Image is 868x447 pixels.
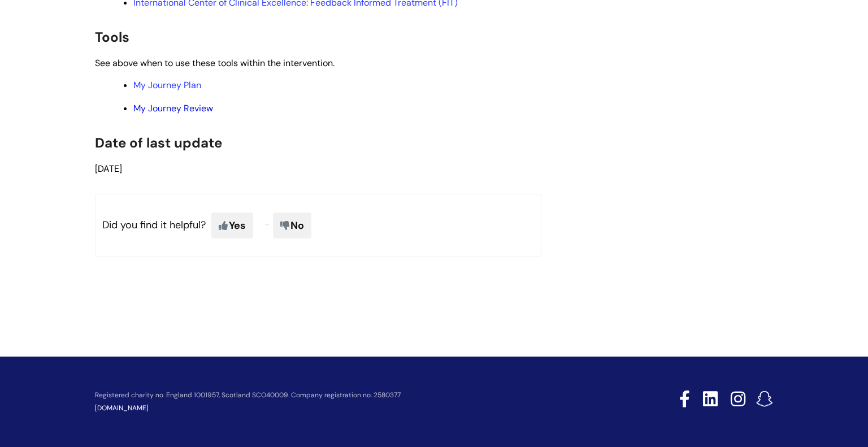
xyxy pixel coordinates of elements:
p: Registered charity no. England 1001957, Scotland SCO40009. Company registration no. 2580377 [95,392,599,399]
a: [DOMAIN_NAME] [95,403,149,413]
a: My Journey Plan [133,79,201,91]
span: Date of last update [95,134,222,151]
span: [DATE] [95,163,122,175]
span: Tools [95,28,129,46]
a: My Journey Review [133,102,213,114]
p: Did you find it helpful? [95,194,541,257]
span: Yes [211,212,253,238]
span: See above when to use these tools within the intervention. [95,57,335,69]
span: No [273,212,311,238]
